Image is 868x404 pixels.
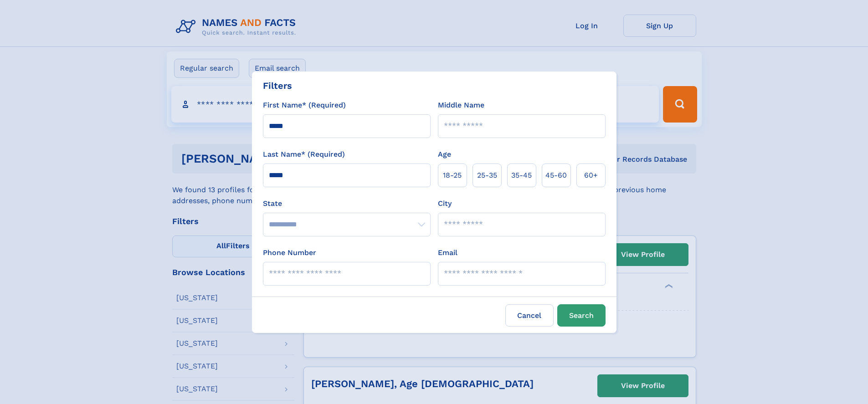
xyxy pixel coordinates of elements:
button: Search [557,304,606,327]
label: Middle Name [438,100,484,111]
label: State [263,198,431,209]
span: 18‑25 [443,170,462,181]
label: Cancel [505,304,554,327]
label: Email [438,247,457,258]
span: 25‑35 [477,170,497,181]
label: Age [438,149,451,160]
div: Filters [263,79,292,92]
label: First Name* (Required) [263,100,346,111]
label: Phone Number [263,247,316,258]
span: 45‑60 [545,170,567,181]
span: 35‑45 [511,170,532,181]
label: Last Name* (Required) [263,149,345,160]
span: 60+ [584,170,598,181]
label: City [438,198,452,209]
